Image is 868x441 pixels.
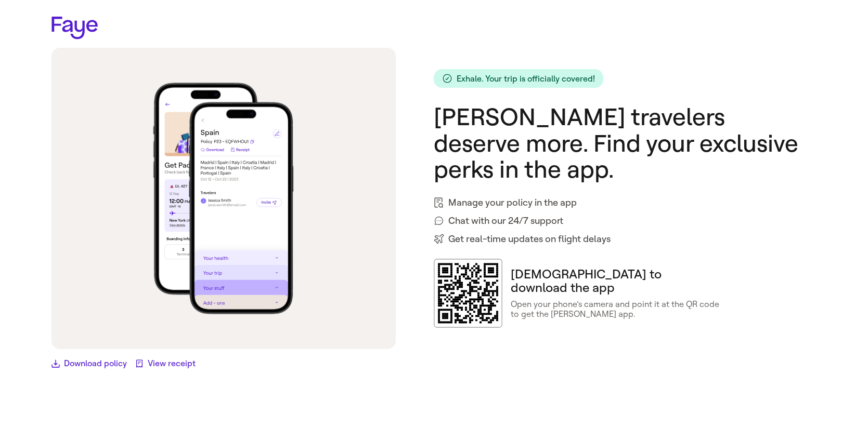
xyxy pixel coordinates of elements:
a: Download policy [51,357,127,370]
p: Open your phone’s camera and point it at the QR code to get the [PERSON_NAME] app. [511,299,721,319]
span: Get real-time updates on flight delays [448,232,611,246]
span: Manage your policy in the app [448,196,577,210]
h1: [PERSON_NAME] travelers deserve more. Find your exclusive perks in the app. [434,104,817,183]
p: [DEMOGRAPHIC_DATA] to download the app [511,268,721,295]
a: View receipt [135,357,196,370]
p: Exhale. Your trip is officially covered! [457,74,595,84]
span: Chat with our 24/7 support [448,214,563,228]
